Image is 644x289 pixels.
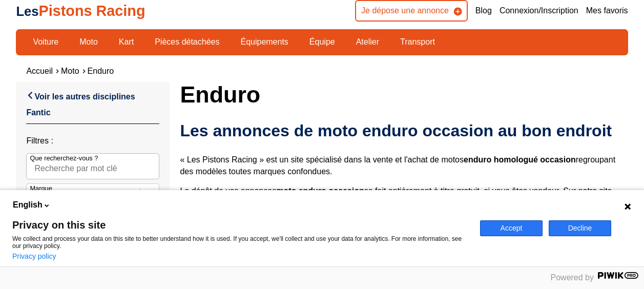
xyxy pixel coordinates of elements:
[234,33,295,51] a: Équipements
[26,108,50,117] a: Fantic
[30,184,52,193] p: Marque
[180,120,628,141] h2: Les annonces de moto enduro occasion au bon endroit
[12,235,468,250] p: We collect and process your data on this site to better understand how it is used. If you accept,...
[16,4,38,18] span: Les
[73,33,105,51] a: Moto
[16,3,145,19] a: LesPistons Racing
[180,185,628,232] p: Le dépôt de vos annonces se fait entièrement à titre gratuit, si vous êtes vendeur. Sur notre sit...
[549,220,611,236] button: Decline
[475,5,492,16] a: Blog
[393,33,442,51] a: Transport
[26,153,159,179] input: Que recherchez-vous ?
[586,5,628,16] a: Mes favoris
[112,33,140,51] a: Kart
[180,82,628,107] h1: Enduro
[551,273,594,282] span: Powered by
[88,67,114,75] a: Enduro
[61,67,79,75] a: Moto
[480,220,543,236] button: Accept
[26,67,53,75] a: Accueil
[12,252,56,260] a: Privacy policy
[26,135,159,147] p: Filtres :
[464,155,576,164] strong: enduro homologué occasion
[349,33,386,51] a: Atelier
[148,33,226,51] a: Pièces détachées
[303,33,342,51] a: Équipe
[180,154,628,177] p: « Les Pistons Racing » est un site spécialisé dans la vente et l'achat de motos regroupant des mo...
[12,220,468,230] span: Privacy on this site
[26,33,65,51] a: Voiture
[276,187,364,195] strong: moto enduro occasion
[30,154,98,163] p: Que recherchez-vous ?
[26,90,135,102] a: Voir les autres disciplines
[500,5,578,16] a: Connexion/Inscription
[13,199,43,211] span: English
